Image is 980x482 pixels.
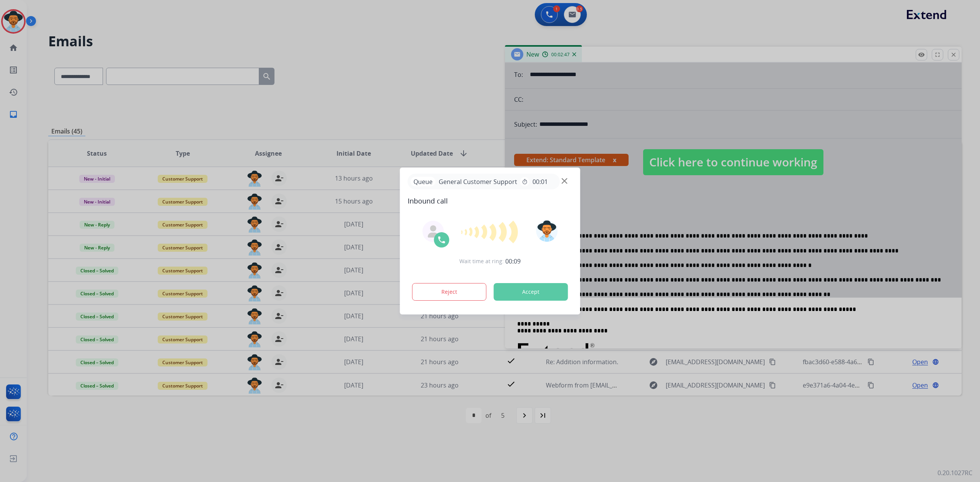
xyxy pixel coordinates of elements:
p: Queue [411,177,436,186]
span: 00:01 [532,177,548,186]
span: 00:09 [505,257,521,266]
span: General Customer Support [436,177,520,186]
span: Inbound call [408,195,573,206]
img: avatar [536,220,557,242]
button: Accept [494,283,568,301]
span: Wait time at ring: [459,257,504,265]
img: close-button [562,178,567,184]
button: Reject [412,283,487,301]
img: agent-avatar [427,225,439,238]
mat-icon: timer [522,179,528,185]
p: 0.20.1027RC [938,468,972,477]
img: call-icon [437,235,446,244]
